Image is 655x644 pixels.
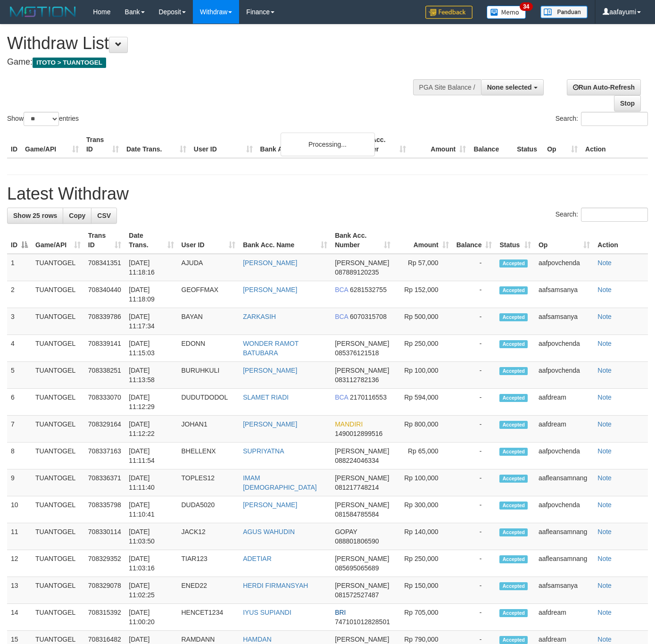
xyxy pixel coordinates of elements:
[499,636,528,644] span: Accepted
[597,367,612,374] a: Note
[84,389,125,416] td: 708333070
[243,447,284,455] a: SUPRIYATNA
[453,362,496,389] td: -
[499,313,528,321] span: Accepted
[32,496,84,523] td: TUANTOGEL
[125,443,177,469] td: [DATE] 11:11:54
[350,393,387,401] span: Copy 2170116553 to clipboard
[335,340,389,347] span: [PERSON_NAME]
[425,6,473,19] img: Feedback.jpg
[178,550,240,577] td: TIAR123
[243,286,297,293] a: [PERSON_NAME]
[125,523,177,550] td: [DATE] 11:03:50
[335,367,389,374] span: [PERSON_NAME]
[394,254,453,281] td: Rp 57,000
[7,389,32,416] td: 6
[335,528,357,535] span: GOPAY
[243,582,308,589] a: HERDI FIRMANSYAH
[125,577,177,604] td: [DATE] 11:02:25
[394,227,453,254] th: Amount: activate to sort column ascending
[84,362,125,389] td: 708338251
[581,112,648,126] input: Search:
[335,457,379,464] span: Copy 088224046334 to clipboard
[335,609,346,616] span: BRI
[335,349,379,357] span: Copy 085376121518 to clipboard
[556,208,648,222] label: Search:
[7,443,32,469] td: 8
[496,227,534,254] th: Status: activate to sort column ascending
[243,609,291,616] a: IYUS SUPIANDI
[7,112,79,126] label: Show entries
[556,112,648,126] label: Search:
[535,335,594,362] td: aafpovchenda
[243,340,298,357] a: WONDER RAMOT BATUBARA
[453,577,496,604] td: -
[32,577,84,604] td: TUANTOGEL
[394,496,453,523] td: Rp 300,000
[453,550,496,577] td: -
[7,5,79,19] img: MOTION_logo.png
[178,281,240,308] td: GEOFFMAX
[597,528,612,535] a: Note
[453,416,496,443] td: -
[335,510,379,518] span: Copy 081584785584 to clipboard
[335,484,379,491] span: Copy 081217748214 to clipboard
[535,254,594,281] td: aafpovchenda
[335,591,379,599] span: Copy 081572527487 to clipboard
[535,443,594,469] td: aafpovchenda
[7,523,32,550] td: 11
[499,340,528,348] span: Accepted
[410,131,470,158] th: Amount
[350,131,410,158] th: Bank Acc. Number
[13,212,57,219] span: Show 25 rows
[535,550,594,577] td: aafleansamnang
[331,227,394,254] th: Bank Acc. Number: activate to sort column ascending
[7,550,32,577] td: 12
[499,367,528,375] span: Accepted
[597,555,612,562] a: Note
[499,555,528,563] span: Accepted
[243,367,297,374] a: [PERSON_NAME]
[499,286,528,294] span: Accepted
[32,308,84,335] td: TUANTOGEL
[453,335,496,362] td: -
[123,131,190,158] th: Date Trans.
[178,443,240,469] td: BHELLENX
[581,208,648,222] input: Search:
[243,528,295,535] a: AGUS WAHUDIN
[69,212,85,219] span: Copy
[178,308,240,335] td: BAYAN
[597,286,612,293] a: Note
[84,577,125,604] td: 708329078
[487,6,526,19] img: Button%20Memo.svg
[413,79,481,95] div: PGA Site Balance /
[84,227,125,254] th: Trans ID: activate to sort column ascending
[63,208,91,224] a: Copy
[499,609,528,617] span: Accepted
[499,528,528,536] span: Accepted
[32,416,84,443] td: TUANTOGEL
[84,523,125,550] td: 708330114
[335,555,389,562] span: [PERSON_NAME]
[535,362,594,389] td: aafpovchenda
[243,501,297,509] a: [PERSON_NAME]
[32,281,84,308] td: TUANTOGEL
[499,448,528,456] span: Accepted
[7,577,32,604] td: 13
[7,469,32,496] td: 9
[178,523,240,550] td: JACK12
[125,254,177,281] td: [DATE] 11:18:16
[335,501,389,509] span: [PERSON_NAME]
[32,227,84,254] th: Game/API: activate to sort column ascending
[335,393,348,401] span: BCA
[350,313,387,320] span: Copy 6070315708 to clipboard
[243,555,272,562] a: ADETIAR
[394,577,453,604] td: Rp 150,000
[84,550,125,577] td: 708329352
[453,443,496,469] td: -
[125,469,177,496] td: [DATE] 11:11:40
[470,131,513,158] th: Balance
[178,604,240,631] td: HENCET1234
[543,131,581,158] th: Op
[453,281,496,308] td: -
